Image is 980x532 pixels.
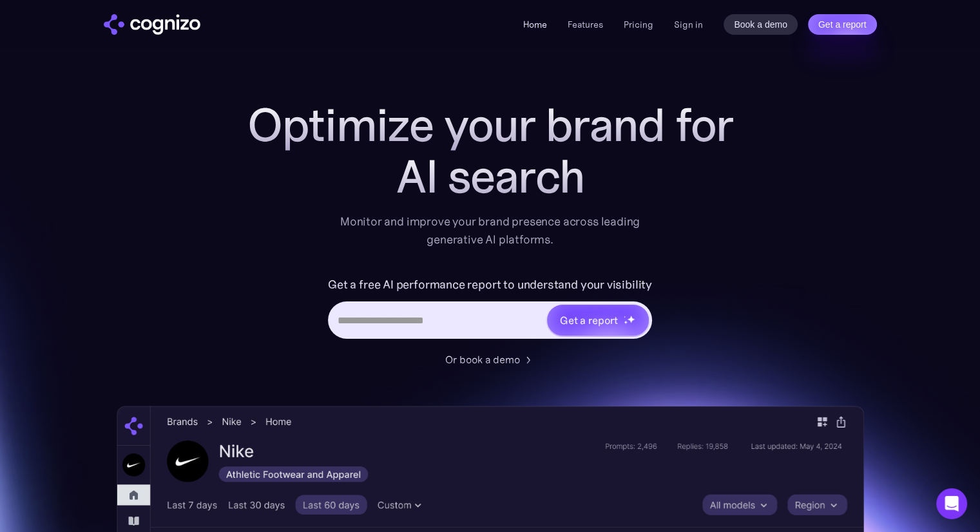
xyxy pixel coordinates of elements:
[936,488,967,519] div: Open Intercom Messenger
[724,14,798,35] a: Book a demo
[808,14,877,35] a: Get a report
[568,19,603,30] a: Features
[674,17,703,32] a: Sign in
[328,274,652,345] form: Hero URL Input Form
[233,99,748,151] h1: Optimize your brand for
[328,274,652,295] label: Get a free AI performance report to understand your visibility
[523,19,547,30] a: Home
[104,14,200,35] a: home
[332,213,649,249] div: Monitor and improve your brand presence across leading generative AI platforms.
[546,303,650,337] a: Get a reportstarstarstar
[445,352,520,367] div: Or book a demo
[624,316,626,318] img: star
[624,320,628,325] img: star
[233,151,748,202] div: AI search
[624,19,653,30] a: Pricing
[627,315,635,323] img: star
[445,352,535,367] a: Or book a demo
[104,14,200,35] img: cognizo logo
[560,312,618,328] div: Get a report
